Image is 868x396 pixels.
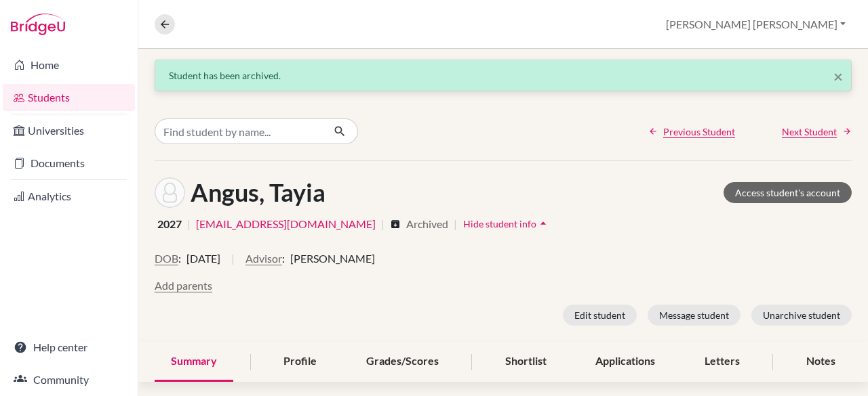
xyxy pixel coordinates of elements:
[663,125,735,139] span: Previous Student
[169,68,837,83] div: Student has been archived.
[186,250,220,267] span: [DATE]
[3,366,135,393] a: Community
[790,342,852,382] div: Notes
[3,150,135,177] a: Documents
[267,342,333,382] div: Profile
[462,213,551,234] button: Hide student infoarrow_drop_up
[782,125,852,139] a: Next Student
[3,334,135,361] a: Help center
[155,177,185,208] img: Tayia Angus's avatar
[563,305,637,326] button: Edit student
[579,342,671,382] div: Applications
[3,84,135,111] a: Students
[157,216,182,232] span: 2027
[155,278,212,294] button: Add parents
[688,342,756,382] div: Letters
[155,250,178,267] button: DOB
[191,178,325,207] h1: Angus, Tayia
[231,250,235,278] span: |
[3,117,135,144] a: Universities
[381,216,384,232] span: |
[489,342,563,382] div: Shortlist
[536,217,550,230] i: arrow_drop_up
[454,216,457,232] span: |
[155,118,323,144] input: Find student by name...
[833,68,843,85] button: Close
[282,250,285,267] span: :
[833,66,843,86] span: ×
[751,305,852,326] button: Unarchive student
[406,216,448,232] span: Archived
[648,125,735,139] a: Previous Student
[724,182,852,203] a: Access student's account
[463,218,536,229] span: Hide student info
[245,250,282,267] button: Advisor
[155,342,233,382] div: Summary
[187,216,191,232] span: |
[178,250,181,267] span: :
[350,342,455,382] div: Grades/Scores
[3,51,135,79] a: Home
[660,12,852,37] button: [PERSON_NAME] [PERSON_NAME]
[290,250,375,267] span: [PERSON_NAME]
[196,216,376,232] a: [EMAIL_ADDRESS][DOMAIN_NAME]
[648,305,741,326] button: Message student
[390,219,401,229] i: archive
[782,125,837,139] span: Next Student
[11,14,65,35] img: Bridge-U
[3,183,135,210] a: Analytics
